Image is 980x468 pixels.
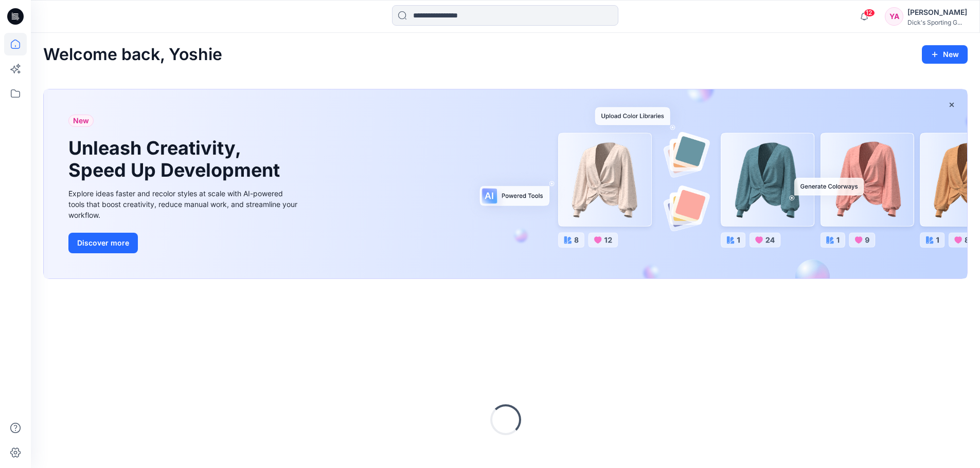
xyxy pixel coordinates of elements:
a: Discover more [68,233,300,253]
div: Dick's Sporting G... [907,18,967,26]
span: New [73,115,89,127]
button: Discover more [68,233,138,253]
div: YA [885,7,903,26]
h1: Unleash Creativity, Speed Up Development [68,137,284,181]
div: [PERSON_NAME] [907,6,967,18]
h2: Welcome back, Yoshie [43,45,222,64]
div: Explore ideas faster and recolor styles at scale with AI-powered tools that boost creativity, red... [68,188,300,220]
button: New [922,45,968,64]
span: 12 [864,9,875,17]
